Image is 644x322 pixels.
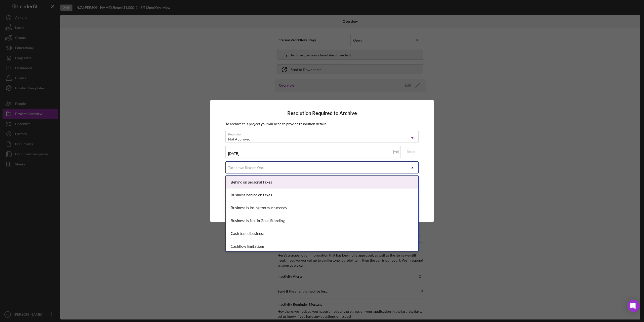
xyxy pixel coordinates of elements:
button: Reset [404,148,419,155]
div: Business behind on taxes [226,189,418,201]
h4: Resolution Required to Archive [225,110,419,116]
div: Behind on personal taxes [226,176,418,189]
div: Not Approved [228,137,251,141]
div: Cash based business [226,227,418,240]
div: Business is losing too much money [226,201,418,214]
div: Business is Not in Good Standing [226,214,418,227]
div: Reset [407,148,415,155]
div: Turndown Reason One [228,166,264,170]
div: Open Intercom Messenger [627,300,639,312]
div: Cashflow limitations [226,240,418,253]
p: To archive this project you will need to provide resolution details. [225,121,419,127]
